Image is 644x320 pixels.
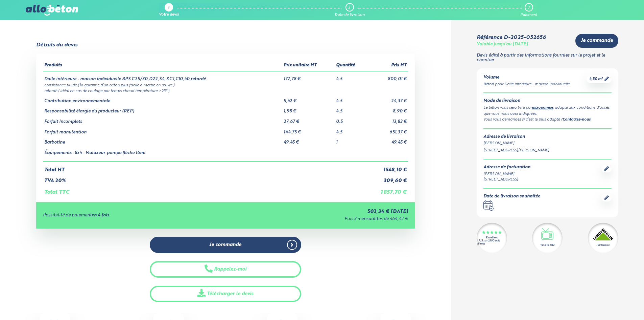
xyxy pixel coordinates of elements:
[366,135,408,145] td: 49,45 €
[43,184,366,195] td: Total TTC
[43,135,282,145] td: Barbotine
[483,141,612,146] div: [PERSON_NAME]
[335,114,366,125] td: 0.5
[528,5,529,10] div: 3
[36,42,77,48] div: Détails du devis
[335,60,366,71] th: Quantité
[477,42,528,47] div: Valable jusqu'au [DATE]
[483,134,612,140] div: Adresse de livraison
[159,3,179,17] a: 1 Votre devis
[575,34,618,48] a: Je commande
[532,106,553,110] a: mixopompe
[483,171,530,177] div: [PERSON_NAME]
[335,3,365,17] a: 2 Date de livraison
[366,93,408,104] td: 24,37 €
[150,237,301,253] a: Je commande
[520,3,537,17] a: 3 Paiement
[43,60,282,71] th: Produits
[483,75,570,80] div: Volume
[43,93,282,104] td: Contribution environnementale
[581,38,613,44] span: Je commande
[335,135,366,145] td: 1
[520,13,537,17] div: Paiement
[584,294,637,313] iframe: Help widget launcher
[366,114,408,125] td: 13,83 €
[150,286,301,302] a: Télécharger le devis
[477,239,507,246] div: 4.7/5 sur 2300 avis clients
[282,60,335,71] th: Prix unitaire HT
[366,173,408,184] td: 309,60 €
[477,53,618,63] p: Devis édité à partir des informations fournies sur le projet et le chantier
[366,104,408,114] td: 8,90 €
[366,184,408,195] td: 1 857,70 €
[282,135,335,145] td: 49,45 €
[229,217,408,222] div: Puis 3 mensualités de 464,42 €
[43,71,282,82] td: Dalle intérieure - maison individuelle BPS C25/30,D22,S4,XC1,Cl0,40,retardé
[563,118,591,122] a: Contactez-nous
[486,236,498,239] div: Excellent
[483,194,540,199] div: Date de livraison souhaitée
[335,125,366,135] td: 4.5
[92,213,109,217] strong: en 4 fois
[150,261,301,278] button: Rappelez-moi
[335,13,365,17] div: Date de livraison
[483,99,612,104] div: Mode de livraison
[43,82,408,88] td: consistance fluide ( la garantie d’un béton plus facile à mettre en œuvre )
[282,93,335,104] td: 5,42 €
[43,125,282,135] td: Forfait manutention
[483,117,612,123] div: Vous vous demandez si c’est le plus adapté ? .
[366,71,408,82] td: 800,01 €
[26,5,78,16] img: allobéton
[335,71,366,82] td: 4.5
[483,105,612,117] div: Le béton vous sera livré par , adapté aux conditions d'accès que vous nous avez indiquées.
[282,71,335,82] td: 177,78 €
[282,125,335,135] td: 144,75 €
[483,165,530,170] div: Adresse de facturation
[540,243,554,247] div: Vu à la télé
[483,177,530,183] div: [STREET_ADDRESS]
[43,145,282,162] td: Équipements : 8x4 - Malaxeur-pompe flèche 16ml
[43,88,408,93] td: retardé ( idéal en cas de coulage par temps chaud température > 25° )
[43,162,366,173] td: Total HT
[366,125,408,135] td: 651,37 €
[43,104,282,114] td: Responsabilité élargie du producteur (REP)
[366,60,408,71] th: Prix HT
[483,82,570,87] div: Béton pour Dalle intérieure - maison individuelle
[477,35,546,41] div: Référence D-2025-052656
[348,5,350,10] div: 2
[159,13,179,17] div: Votre devis
[366,162,408,173] td: 1 548,10 €
[168,6,169,10] div: 1
[229,209,408,215] div: 502,34 € [DATE]
[43,114,282,125] td: Forfait Incomplets
[282,104,335,114] td: 1,98 €
[335,93,366,104] td: 4.5
[335,104,366,114] td: 4.5
[209,242,241,248] span: Je commande
[43,213,229,218] div: Possibilité de paiement
[483,148,612,153] div: [STREET_ADDRESS][PERSON_NAME]
[596,243,610,247] div: Partenaire
[43,173,366,184] td: TVA 20%
[282,114,335,125] td: 27,67 €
